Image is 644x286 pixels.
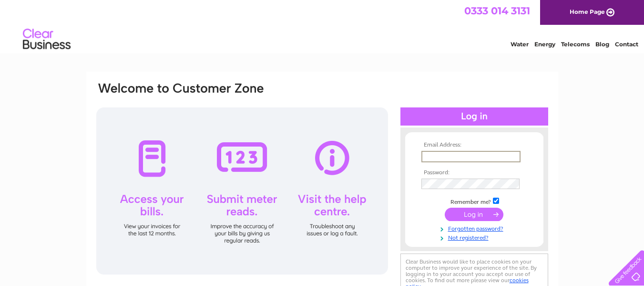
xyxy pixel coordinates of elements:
[534,41,555,48] a: Energy
[22,25,71,54] img: logo.png
[421,223,530,233] a: Forgotten password?
[561,41,590,48] a: Telecoms
[97,5,548,46] div: Clear Business is a trading name of Verastar Limited (registered in [GEOGRAPHIC_DATA] No. 3667643...
[615,41,638,48] a: Contact
[464,5,530,17] a: 0333 014 3131
[419,169,530,176] th: Password:
[419,142,530,148] th: Email Address:
[419,196,530,206] td: Remember me?
[421,233,530,242] a: Not registered?
[445,208,503,221] input: Submit
[595,41,609,48] a: Blog
[511,41,529,48] a: Water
